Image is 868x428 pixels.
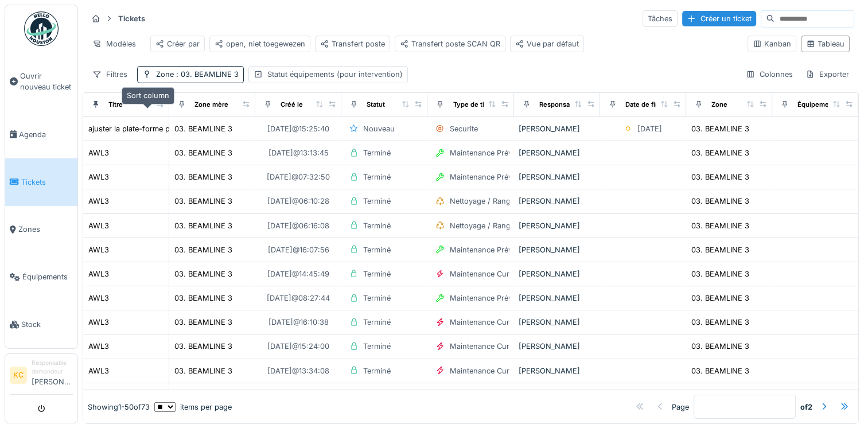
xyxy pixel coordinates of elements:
[5,52,77,111] a: Ouvrir nouveau ticket
[174,244,232,255] div: 03. BEAMLINE 3
[682,11,756,26] div: Créer un ticket
[32,359,73,392] li: [PERSON_NAME]
[519,172,595,182] div: [PERSON_NAME]
[400,38,500,49] div: Transfert poste SCAN QR
[174,341,232,352] div: 03. BEAMLINE 3
[519,196,595,207] div: [PERSON_NAME]
[267,69,403,80] div: Statut équipements (pour intervention)
[215,38,305,49] div: open, niet toegewezen
[691,196,749,207] div: 03. BEAMLINE 3
[268,147,329,158] div: [DATE] @ 13:13:45
[88,401,150,412] div: Showing 1 - 50 of 73
[268,317,329,328] div: [DATE] @ 16:10:38
[449,172,532,182] div: Maintenance Préventive
[691,147,749,158] div: 03. BEAMLINE 3
[5,301,77,348] a: Stock
[691,244,749,255] div: 03. BEAMLINE 3
[10,359,73,395] a: KC Responsable demandeur[PERSON_NAME]
[363,317,391,328] div: Terminé
[267,293,330,304] div: [DATE] @ 08:27:44
[174,220,232,231] div: 03. BEAMLINE 3
[363,365,391,376] div: Terminé
[363,269,391,279] div: Terminé
[267,220,329,231] div: [DATE] @ 06:16:08
[797,100,835,110] div: Équipement
[753,38,791,49] div: Kanban
[5,111,77,158] a: Agenda
[519,244,595,255] div: [PERSON_NAME]
[267,365,329,376] div: [DATE] @ 13:34:08
[691,317,749,328] div: 03. BEAMLINE 3
[174,147,232,158] div: 03. BEAMLINE 3
[174,293,232,304] div: 03. BEAMLINE 3
[21,319,73,330] span: Stock
[625,100,683,110] div: Date de fin prévue
[22,271,73,282] span: Équipements
[519,365,595,376] div: [PERSON_NAME]
[363,147,391,158] div: Terminé
[449,147,532,158] div: Maintenance Préventive
[519,341,595,352] div: [PERSON_NAME]
[5,206,77,254] a: Zones
[363,172,391,182] div: Terminé
[672,401,689,412] div: Page
[88,293,109,304] div: AWL3
[88,123,295,134] div: ajuster la plate-forme pour accrocher les lisses sur Beam 3
[21,177,73,188] span: Tickets
[154,401,232,412] div: items per page
[108,100,123,110] div: Titre
[267,269,329,279] div: [DATE] @ 14:45:49
[24,11,59,46] img: Badge_color-CXgf-gQk.svg
[519,317,595,328] div: [PERSON_NAME]
[174,70,239,79] span: : 03. BEAMLINE 3
[267,341,329,352] div: [DATE] @ 15:24:00
[268,244,329,255] div: [DATE] @ 16:07:56
[88,196,109,207] div: AWL3
[5,158,77,206] a: Tickets
[174,317,232,328] div: 03. BEAMLINE 3
[449,269,525,279] div: Maintenance Curative
[449,293,532,304] div: Maintenance Préventive
[453,100,497,110] div: Type de ticket
[174,172,232,182] div: 03. BEAMLINE 3
[20,71,73,92] span: Ouvrir nouveau ticket
[122,87,174,104] div: Sort column
[643,10,678,27] div: Tâches
[800,401,812,412] strong: of 2
[637,123,662,134] div: [DATE]
[363,196,391,207] div: Terminé
[174,196,232,207] div: 03. BEAMLINE 3
[32,359,73,376] div: Responsable demandeur
[519,147,595,158] div: [PERSON_NAME]
[367,100,385,110] div: Statut
[194,100,228,110] div: Zone mère
[174,123,232,134] div: 03. BEAMLINE 3
[267,172,330,182] div: [DATE] @ 07:32:50
[449,244,532,255] div: Maintenance Préventive
[88,147,109,158] div: AWL3
[363,244,391,255] div: Terminé
[87,36,141,52] div: Modèles
[19,129,73,140] span: Agenda
[800,66,854,83] div: Exporter
[449,196,531,207] div: Nettoyage / Rangement
[449,123,477,134] div: Securite
[156,69,239,80] div: Zone
[515,38,579,49] div: Vue par défaut
[449,341,525,352] div: Maintenance Curative
[519,220,595,231] div: [PERSON_NAME]
[741,66,798,83] div: Colonnes
[88,341,109,352] div: AWL3
[320,38,385,49] div: Transfert poste
[691,365,749,376] div: 03. BEAMLINE 3
[449,317,525,328] div: Maintenance Curative
[18,224,73,235] span: Zones
[691,341,749,352] div: 03. BEAMLINE 3
[691,293,749,304] div: 03. BEAMLINE 3
[806,38,844,49] div: Tableau
[88,244,109,255] div: AWL3
[363,293,391,304] div: Terminé
[363,341,391,352] div: Terminé
[88,172,109,182] div: AWL3
[155,38,200,49] div: Créer par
